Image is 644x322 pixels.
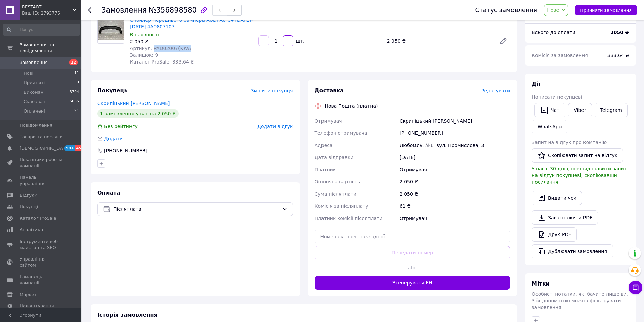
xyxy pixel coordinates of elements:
[20,274,63,286] span: Гаманець компанії
[315,155,354,160] span: Дата відправки
[97,312,158,318] span: Історія замовлення
[74,70,79,76] span: 11
[20,42,81,54] span: Замовлення та повідомлення
[20,59,48,66] span: Замовлення
[532,148,623,163] button: Скопіювати запит на відгук
[532,94,582,100] span: Написати покупцеві
[315,179,360,184] span: Оціночна вартість
[101,6,147,14] span: Замовлення
[24,99,47,105] span: Скасовані
[130,32,159,38] span: В наявності
[398,212,511,224] div: Отримувач
[398,127,511,139] div: [PHONE_NUMBER]
[532,244,613,258] button: Дублювати замовлення
[398,164,511,176] div: Отримувач
[97,109,179,118] div: 1 замовлення у вас на 2 050 ₴
[130,17,253,29] a: Спойлер переднього бампера AUDI A6 C4 [DATE]-[DATE] 4A0807107
[70,99,79,105] span: 5035
[77,80,79,86] span: 0
[315,167,336,172] span: Платник
[104,124,138,129] span: Без рейтингу
[20,174,63,187] span: Панель управління
[384,36,494,46] div: 2 050 ₴
[130,52,158,58] span: Залишок: 9
[149,6,197,14] span: №356898580
[532,166,627,185] span: У вас є 30 днів, щоб відправити запит на відгук покупцеві, скопіювавши посилання.
[580,8,632,13] span: Прийняти замовлення
[294,38,305,44] div: шт.
[130,46,191,51] span: Артикул: PAD02007(K)VA
[88,7,93,14] div: Повернутися назад
[315,143,333,148] span: Адреса
[398,151,511,164] div: [DATE]
[534,103,565,117] button: Чат
[398,176,511,188] div: 2 050 ₴
[69,59,78,65] span: 12
[97,87,128,94] span: Покупець
[398,188,511,200] div: 2 050 ₴
[20,134,63,140] span: Товари та послуги
[315,203,368,209] span: Комісія за післяплату
[103,147,148,154] div: [PHONE_NUMBER]
[70,89,79,95] span: 3794
[398,115,511,127] div: Скрипіцький [PERSON_NAME]
[24,108,45,114] span: Оплачені
[532,140,607,145] span: Запит на відгук про компанію
[22,10,81,16] div: Ваш ID: 2793775
[547,7,559,13] span: Нове
[315,191,357,197] span: Сума післяплати
[532,280,550,287] span: Мітки
[74,108,79,114] span: 21
[481,88,510,93] span: Редагувати
[315,87,344,94] span: Доставка
[497,34,510,48] a: Редагувати
[251,88,293,93] span: Змінити покупця
[20,256,63,268] span: Управління сайтом
[257,124,293,129] span: Додати відгук
[104,136,123,141] span: Додати
[97,101,170,106] a: Скрипіцький [PERSON_NAME]
[568,103,592,117] a: Viber
[97,190,120,196] span: Оплата
[315,230,510,243] input: Номер експрес-накладної
[75,145,83,151] span: 45
[403,264,422,271] span: або
[398,139,511,151] div: Любомль, №1: вул. Промислова, 3
[475,7,538,14] div: Статус замовлення
[24,89,45,95] span: Виконані
[113,205,279,213] span: Післяплата
[130,38,253,45] div: 2 050 ₴
[532,30,575,35] span: Всього до сплати
[323,103,380,109] div: Нова Пошта (платна)
[20,122,52,128] span: Повідомлення
[532,227,577,242] a: Друк PDF
[629,281,642,294] button: Чат з покупцем
[607,53,629,58] span: 333.64 ₴
[532,191,582,205] button: Видати чек
[64,145,75,151] span: 99+
[20,157,63,169] span: Показники роботи компанії
[532,120,567,133] a: WhatsApp
[315,216,383,221] span: Платник комісії післяплати
[315,118,342,124] span: Отримувач
[398,200,511,212] div: 61 ₴
[24,70,33,76] span: Нові
[315,130,367,136] span: Телефон отримувача
[532,210,598,225] a: Завантажити PDF
[595,103,628,117] a: Telegram
[20,204,38,210] span: Покупці
[20,192,37,198] span: Відгуки
[20,292,37,298] span: Маркет
[20,145,70,151] span: [DEMOGRAPHIC_DATA]
[532,53,588,58] span: Комісія за замовлення
[24,80,45,86] span: Прийняті
[610,30,629,35] b: 2050 ₴
[575,5,637,15] button: Прийняти замовлення
[20,239,63,251] span: Інструменти веб-майстра та SEO
[20,215,56,221] span: Каталог ProSale
[315,276,510,290] button: Згенерувати ЕН
[532,81,540,87] span: Дії
[3,24,80,36] input: Пошук
[20,227,43,233] span: Аналітика
[98,20,124,40] img: Спойлер переднього бампера AUDI A6 C4 1994-1997р 4A0807107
